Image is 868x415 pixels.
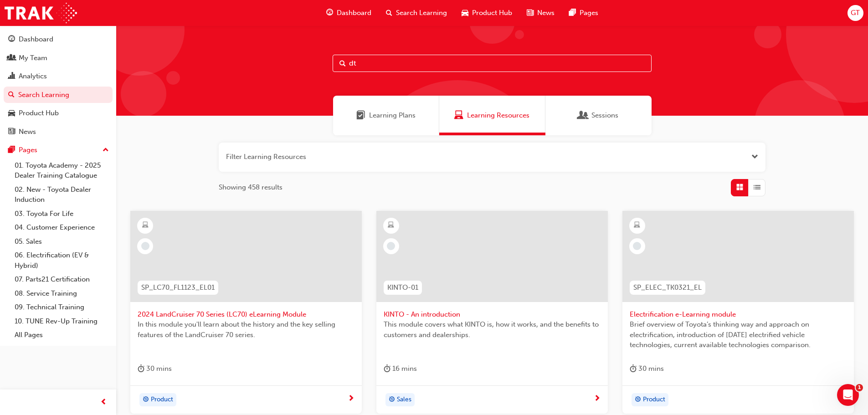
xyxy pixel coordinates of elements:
[337,8,371,18] span: Dashboard
[454,4,519,22] a: car-iconProduct Hub
[11,248,113,272] a: 06. Electrification (EV & Hybrid)
[19,53,47,63] div: My Team
[837,384,859,406] iframe: Intercom live chat
[4,142,113,159] button: Pages
[751,152,758,162] button: Open the filter
[384,319,601,340] span: This module covers what KINTO is, how it works, and the benefits to customers and dealerships.
[384,363,417,374] div: 16 mins
[151,395,173,405] span: Product
[138,363,144,374] span: duration-icon
[8,128,15,136] span: news-icon
[580,8,598,18] span: Pages
[562,4,606,22] a: pages-iconPages
[633,242,641,250] span: learningRecordVerb_NONE-icon
[467,110,529,121] span: Learning Resources
[142,220,149,231] span: learningResourceType_ELEARNING-icon
[130,211,362,414] a: SP_LC70_FL1123_EL012024 LandCruiser 70 Series (LC70) eLearning ModuleIn this module you'll learn ...
[389,394,395,406] span: target-icon
[5,3,77,23] img: Trak
[11,159,113,183] a: 01. Toyota Academy - 2025 Dealer Training Catalogue
[462,7,468,19] span: car-icon
[138,309,354,320] span: 2024 LandCruiser 70 Series (LC70) eLearning Module
[579,110,588,121] span: Sessions
[326,7,333,19] span: guage-icon
[630,363,637,374] span: duration-icon
[388,220,394,231] span: learningResourceType_ELEARNING-icon
[11,235,113,249] a: 05. Sales
[545,96,652,135] a: SessionsSessions
[630,309,847,320] span: Electrification e-Learning module
[11,314,113,328] a: 10. TUNE Rev-Up Training
[219,182,282,193] span: Showing 458 results
[376,211,608,414] a: KINTO-01KINTO - An introductionThis module covers what KINTO is, how it works, and the benefits t...
[384,363,390,374] span: duration-icon
[630,363,664,374] div: 30 mins
[103,144,109,156] span: up-icon
[11,287,113,301] a: 08. Service Training
[591,110,618,121] span: Sessions
[396,8,447,18] span: Search Learning
[19,108,59,118] div: Product Hub
[4,123,113,140] a: News
[643,395,665,405] span: Product
[4,105,113,122] a: Product Hub
[594,395,601,403] span: next-icon
[11,183,113,207] a: 02. New - Toyota Dealer Induction
[19,34,53,45] div: Dashboard
[141,242,149,250] span: learningRecordVerb_NONE-icon
[387,242,395,250] span: learningRecordVerb_NONE-icon
[519,4,562,22] a: news-iconNews
[143,394,149,406] span: target-icon
[19,145,37,155] div: Pages
[141,282,215,293] span: SP_LC70_FL1123_EL01
[454,110,463,121] span: Learning Resources
[384,309,601,320] span: KINTO - An introduction
[8,146,15,154] span: pages-icon
[630,319,847,350] span: Brief overview of Toyota’s thinking way and approach on electrification, introduction of [DATE] e...
[333,96,439,135] a: Learning PlansLearning Plans
[851,8,860,18] span: GT
[635,394,641,406] span: target-icon
[11,272,113,287] a: 07. Parts21 Certification
[379,4,454,22] a: search-iconSearch Learning
[4,50,113,67] a: My Team
[369,110,416,121] span: Learning Plans
[339,58,346,69] span: Search
[4,31,113,48] a: Dashboard
[19,127,36,137] div: News
[634,220,640,231] span: learningResourceType_ELEARNING-icon
[11,207,113,221] a: 03. Toyota For Life
[19,71,47,82] div: Analytics
[4,87,113,103] a: Search Learning
[537,8,555,18] span: News
[8,54,15,62] span: people-icon
[472,8,512,18] span: Product Hub
[11,300,113,314] a: 09. Technical Training
[856,384,863,391] span: 1
[397,395,411,405] span: Sales
[569,7,576,19] span: pages-icon
[348,395,354,403] span: next-icon
[8,72,15,81] span: chart-icon
[8,36,15,44] span: guage-icon
[11,328,113,342] a: All Pages
[847,5,863,21] button: GT
[11,220,113,235] a: 04. Customer Experience
[356,110,365,121] span: Learning Plans
[736,182,743,193] span: Grid
[319,4,379,22] a: guage-iconDashboard
[622,211,854,414] a: SP_ELEC_TK0321_ELElectrification e-Learning moduleBrief overview of Toyota’s thinking way and app...
[8,91,15,99] span: search-icon
[138,319,354,340] span: In this module you'll learn about the history and the key selling features of the LandCruiser 70 ...
[138,363,172,374] div: 30 mins
[439,96,545,135] a: Learning ResourcesLearning Resources
[386,7,392,19] span: search-icon
[633,282,702,293] span: SP_ELEC_TK0321_EL
[754,182,760,193] span: List
[8,109,15,118] span: car-icon
[4,68,113,85] a: Analytics
[387,282,418,293] span: KINTO-01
